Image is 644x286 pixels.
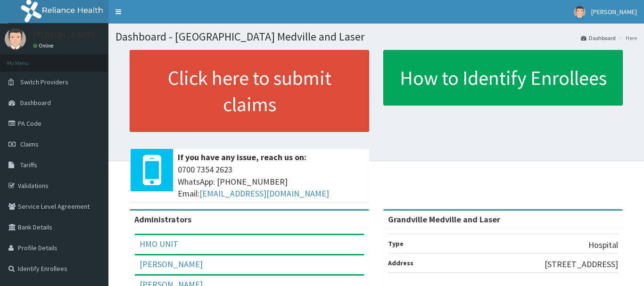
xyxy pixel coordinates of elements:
[178,163,364,200] span: 0700 7354 2623 WhatsApp: [PHONE_NUMBER] Email:
[140,259,203,270] a: [PERSON_NAME]
[588,239,618,251] p: Hospital
[33,42,56,49] a: Online
[545,258,618,270] p: [STREET_ADDRESS]
[574,6,586,18] img: User Image
[134,214,191,225] b: Administrators
[20,140,39,148] span: Claims
[388,214,500,225] strong: Grandville Medville and Laser
[383,50,623,106] a: How to Identify Enrollees
[617,34,637,42] li: Here
[20,78,68,86] span: Switch Providers
[581,34,616,42] a: Dashboard
[388,259,413,267] b: Address
[591,8,637,16] span: [PERSON_NAME]
[20,98,51,107] span: Dashboard
[5,28,26,49] img: User Image
[33,31,95,39] p: [PERSON_NAME]
[20,161,37,169] span: Tariffs
[140,238,178,249] a: HMO UNIT
[388,239,404,248] b: Type
[199,188,329,199] a: [EMAIL_ADDRESS][DOMAIN_NAME]
[178,152,306,163] b: If you have any issue, reach us on:
[130,50,369,132] a: Click here to submit claims
[116,31,637,43] h1: Dashboard - [GEOGRAPHIC_DATA] Medville and Laser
